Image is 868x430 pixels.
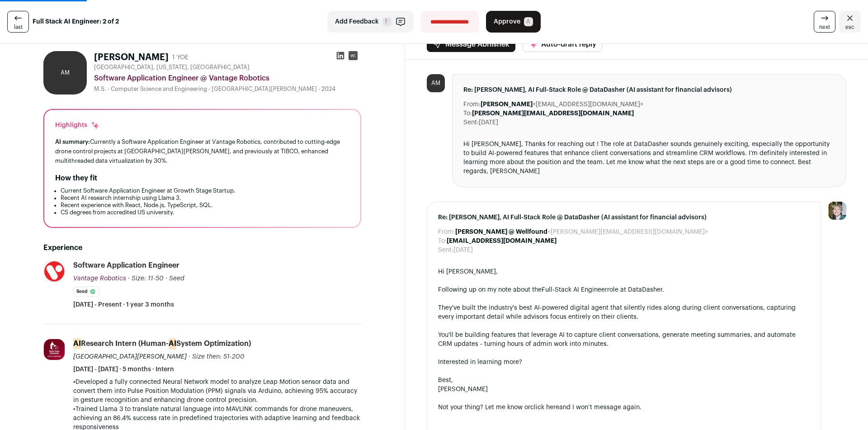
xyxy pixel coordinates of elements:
div: Software Application Engineer @ Vantage Robotics [94,73,361,84]
mark: AI [169,338,176,349]
div: You'll be building features that leverage AI to capture client conversations, generate meeting su... [438,331,810,349]
span: [GEOGRAPHIC_DATA][PERSON_NAME] [73,354,187,360]
div: Currently a Software Application Engineer at Vantage Robotics, contributed to cutting-edge drone ... [55,137,349,165]
dt: From: [463,100,481,109]
h2: How they fit [55,173,97,184]
dt: From: [438,227,455,236]
li: Current Software Application Engineer at Growth Stage Startup. [61,187,349,194]
a: click here [530,404,559,411]
div: Interested in learning more? [438,358,810,367]
button: Message Abhishek [427,37,515,52]
span: Add Feedback [335,17,379,26]
span: last [14,24,23,31]
div: Software Application Engineer [73,260,179,270]
b: [EMAIL_ADDRESS][DOMAIN_NAME] [447,238,557,244]
div: Research Intern (Human- System Optimization) [73,339,251,349]
dt: Sent: [438,246,453,255]
span: esc [845,24,854,31]
li: Recent AI research internship using Llama 3. [61,194,349,202]
div: Highlights [55,121,100,130]
button: Auto-draft reply [523,37,602,52]
span: [DATE] - Present · 1 year 3 months [73,300,174,309]
a: last [7,11,29,33]
button: Add Feedback F [327,11,414,33]
div: [PERSON_NAME] [438,385,810,394]
div: Not your thing? Let me know or and I won’t message again. [438,403,810,412]
img: cdf97c1e6d68a98405b864540c33e9ddfb97749c3eec58e2022b849847633ffc.jpg [44,261,65,282]
li: CS degrees from accredited US university. [61,209,349,216]
a: next [814,11,835,33]
span: Seed [169,275,184,282]
p: •Developed a fully connected Neural Network model to analyze Leap Motion sensor data and convert ... [73,378,361,405]
span: · Size then: 51-200 [189,354,245,360]
div: AM [43,51,87,95]
div: AM [427,74,445,92]
button: Approve A [486,11,541,33]
li: Recent experience with React, Node.js, TypeScript, SQL. [61,202,349,209]
span: next [819,24,830,31]
div: They've built the industry's best AI-powered digital agent that silently rides along during clien... [438,303,810,321]
li: Seed [73,287,99,297]
span: [GEOGRAPHIC_DATA], [US_STATE], [GEOGRAPHIC_DATA] [94,64,250,71]
div: M.S. - Computer Science and Engineering - [GEOGRAPHIC_DATA][PERSON_NAME] - 2024 [94,85,361,93]
span: · [165,274,167,283]
dt: To: [438,236,447,246]
div: Hi [PERSON_NAME], Thanks for reaching out ! The role at DataDasher sounds genuinely exciting, esp... [463,140,835,176]
span: Re: [PERSON_NAME], AI Full-Stack Role @ DataDasher (AI assistant for financial advisors) [463,85,835,95]
b: [PERSON_NAME] [481,101,533,108]
dd: <[PERSON_NAME][EMAIL_ADDRESS][DOMAIN_NAME]> [455,227,708,236]
span: F [382,17,392,26]
h1: [PERSON_NAME] [94,51,169,64]
div: Best, [438,376,810,385]
span: Vantage Robotics [73,275,126,282]
dt: Sent: [463,118,479,127]
dt: To: [463,109,472,118]
h2: Experience [43,242,361,253]
dd: <[EMAIL_ADDRESS][DOMAIN_NAME]> [481,100,643,109]
span: · Size: 11-50 [128,275,164,282]
b: [PERSON_NAME][EMAIL_ADDRESS][DOMAIN_NAME] [472,110,634,117]
span: [DATE] - [DATE] · 5 months · Intern [73,365,174,374]
span: Approve [494,17,520,26]
img: 6494470-medium_jpg [828,202,846,220]
b: [PERSON_NAME] @ Wellfound [455,229,547,235]
a: Full-Stack AI Engineer [542,287,607,293]
span: AI summary: [55,139,90,145]
div: Hi [PERSON_NAME], [438,267,810,276]
dd: [DATE] [479,118,498,127]
strong: Full Stack AI Engineer: 2 of 2 [33,17,119,26]
span: Re: [PERSON_NAME], AI Full-Stack Role @ DataDasher (AI assistant for financial advisors) [438,213,810,222]
dd: [DATE] [453,246,473,255]
div: Following up on my note about the role at DataDasher. [438,285,810,294]
span: A [524,17,533,26]
a: Close [839,11,861,33]
div: 1 YOE [172,53,189,62]
mark: AI [73,338,81,349]
img: 0ca5166c5e5a4800b0eaf97118210d408504c03eda0e9a0a9aa4514fe896d252.jpg [44,339,65,360]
